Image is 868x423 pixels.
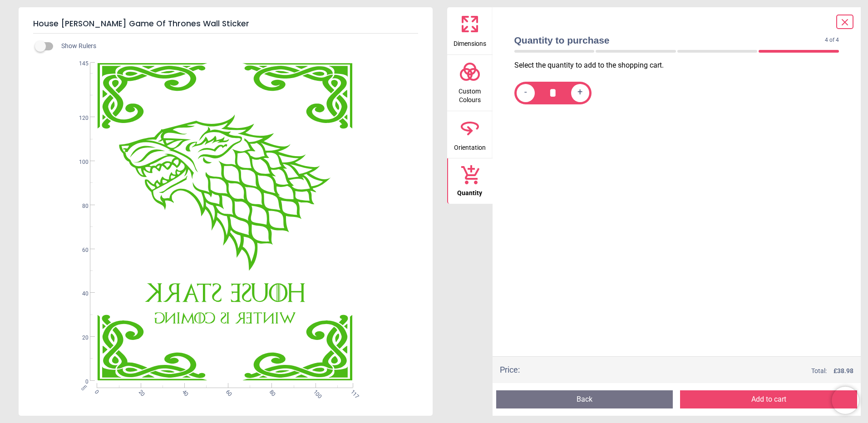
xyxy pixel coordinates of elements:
[680,390,857,408] button: Add to cart
[447,55,493,111] button: Custom Colours
[447,7,493,54] button: Dimensions
[93,389,99,394] span: 0
[454,35,486,49] span: Dimensions
[447,111,493,158] button: Orientation
[71,60,89,68] span: 145
[448,83,492,105] span: Custom Colours
[268,389,274,394] span: 80
[457,184,482,198] span: Quantity
[349,389,355,394] span: 117
[514,34,825,47] span: Quantity to purchase
[533,367,854,376] div: Total:
[577,87,582,98] span: +
[837,367,853,374] span: 38.98
[224,389,230,394] span: 60
[40,41,433,52] div: Show Rulers
[514,60,847,70] p: Select the quantity to add to the shopping cart.
[454,139,486,152] span: Orientation
[137,389,143,394] span: 20
[180,389,186,394] span: 40
[496,390,673,408] button: Back
[33,15,418,34] h5: House [PERSON_NAME] Game Of Thrones Wall Sticker
[71,158,89,166] span: 100
[71,246,89,254] span: 60
[71,290,89,298] span: 40
[447,158,493,204] button: Quantity
[825,36,839,44] span: 4 of 4
[832,387,859,414] iframe: Brevo live chat
[71,114,89,122] span: 120
[71,202,89,210] span: 80
[80,383,88,391] span: cm
[71,378,89,386] span: 0
[524,87,527,98] span: -
[71,334,89,342] span: 20
[500,364,520,375] div: Price :
[833,367,853,376] span: £
[311,389,317,394] span: 100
